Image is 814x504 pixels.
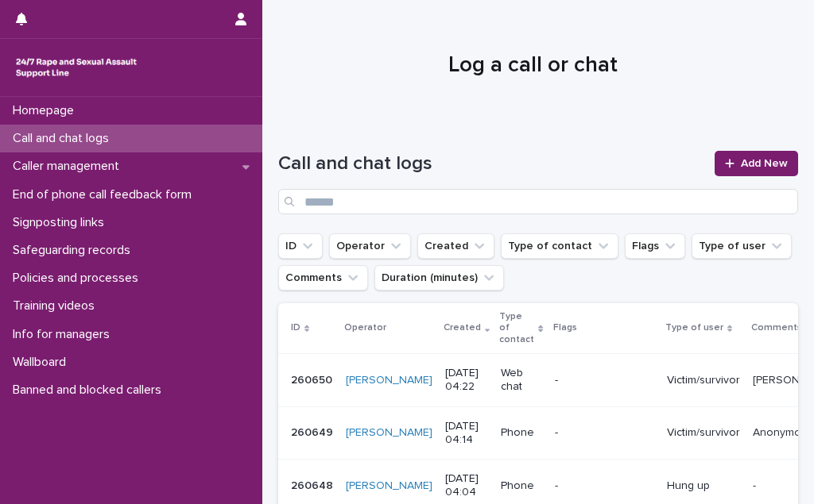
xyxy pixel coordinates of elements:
button: Type of user [692,233,792,259]
p: Operator [344,319,386,337]
p: [DATE] 04:14 [445,420,488,447]
p: Victim/survivor [667,374,740,387]
p: [DATE] 04:04 [445,472,488,499]
p: Call and chat logs [6,131,122,146]
p: End of phone call feedback form [6,187,204,202]
button: Created [417,233,494,259]
p: Caller management [6,159,132,174]
img: rhQMoQhaT3yELyF149Cw [13,52,140,83]
p: [DATE] 04:22 [445,367,488,394]
p: Web chat [501,367,541,394]
p: Comments [751,319,802,337]
p: - [555,426,654,440]
h1: Call and chat logs [278,152,705,175]
p: Phone [501,426,541,440]
p: Signposting links [6,215,117,230]
p: ID [291,319,300,337]
p: Wallboard [6,355,79,370]
p: 260648 [291,476,336,493]
p: Banned and blocked callers [6,383,174,398]
span: Add New [741,158,788,169]
button: Operator [329,233,411,259]
p: Safeguarding records [6,243,143,258]
a: Add New [715,151,798,176]
p: Victim/survivor [667,426,740,440]
p: Homepage [6,103,87,118]
button: Flags [625,233,685,259]
p: - [753,476,759,493]
button: Comments [278,265,368,290]
p: Type of user [665,319,723,337]
p: 260650 [291,371,335,387]
button: ID [278,233,323,259]
p: 260649 [291,423,336,440]
p: Created [444,319,481,337]
p: Info for managers [6,327,122,342]
p: Training videos [6,298,107,314]
p: Phone [501,479,541,493]
p: Hung up [667,479,740,493]
button: Type of contact [501,233,618,259]
p: - [555,479,654,493]
input: Search [278,189,798,214]
p: Policies and processes [6,271,151,286]
button: Duration (minutes) [374,265,504,290]
p: - [555,374,654,387]
a: [PERSON_NAME] [346,479,432,493]
h1: Log a call or chat [278,52,787,79]
a: [PERSON_NAME] [346,426,432,440]
p: Type of contact [499,308,534,348]
p: Flags [553,319,577,337]
a: [PERSON_NAME] [346,374,432,387]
